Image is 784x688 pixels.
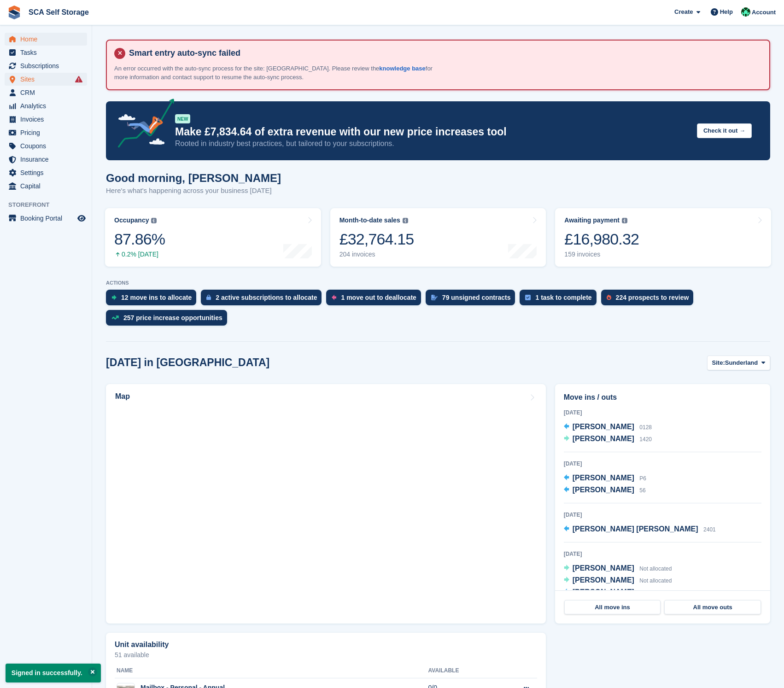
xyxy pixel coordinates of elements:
[697,123,752,139] button: Check it out →
[5,126,87,139] a: menu
[341,294,416,301] div: 1 move out to deallocate
[725,358,758,367] span: Sunderland
[76,213,87,224] a: Preview store
[573,474,634,482] span: [PERSON_NAME]
[105,208,321,267] a: Occupancy 87.86% 0.2% [DATE]
[151,218,157,223] img: icon-info-grey-7440780725fd019a000dd9b08b2336e03edf1995a4989e88bcd33f0948082b44.svg
[75,76,82,83] i: Smart entry sync failures have occurred
[573,423,634,431] span: [PERSON_NAME]
[564,421,652,433] a: [PERSON_NAME] 0128
[564,524,716,536] a: [PERSON_NAME] [PERSON_NAME] 2401
[106,172,281,184] h1: Good morning, [PERSON_NAME]
[5,86,87,99] a: menu
[616,294,689,301] div: 224 prospects to review
[115,664,428,678] th: Name
[564,216,620,224] div: Awaiting payment
[555,208,771,267] a: Awaiting payment £16,980.32 159 invoices
[106,186,281,196] p: Here's what's happening across your business [DATE]
[564,230,639,249] div: £16,980.32
[5,166,87,179] a: menu
[7,6,21,19] img: stora-icon-8386f47178a22dfd0bd8f6a31ec36ba5ce8667c1dd55bd0f319d3a0aa187defe.svg
[6,664,101,682] p: Signed in successfully.
[106,384,546,624] a: Map
[5,140,87,152] a: menu
[339,216,400,224] div: Month-to-date sales
[20,33,76,46] span: Home
[5,33,87,46] a: menu
[216,294,317,301] div: 2 active subscriptions to allocate
[720,7,733,17] span: Help
[639,475,646,482] span: P6
[106,280,770,286] p: ACTIONS
[601,290,698,310] a: 224 prospects to review
[622,218,627,223] img: icon-info-grey-7440780725fd019a000dd9b08b2336e03edf1995a4989e88bcd33f0948082b44.svg
[111,315,119,320] img: price_increase_opportunities-93ffe204e8149a01c8c9dc8f82e8f89637d9d84a8eef4429ea346261dce0b2c0.svg
[175,125,690,139] p: Make £7,834.64 of extra revenue with our new price increases tool
[332,295,336,300] img: move_outs_to_deallocate_icon-f764333ba52eb49d3ac5e1228854f67142a1ed5810a6f6cc68b1a99e826820c5.svg
[573,588,634,596] span: [PERSON_NAME]
[115,641,169,649] h2: Unit availability
[20,126,76,139] span: Pricing
[20,59,76,72] span: Subscriptions
[564,433,652,445] a: [PERSON_NAME] 1420
[442,294,511,301] div: 79 unsigned contracts
[564,392,761,403] h2: Move ins / outs
[201,290,326,310] a: 2 active subscriptions to allocate
[106,310,232,330] a: 257 price increase opportunities
[520,290,601,310] a: 1 task to complete
[564,587,652,599] a: [PERSON_NAME] 1112
[121,294,192,301] div: 12 move ins to allocate
[8,200,92,210] span: Storefront
[564,575,672,587] a: [PERSON_NAME] Not allocated
[639,424,652,431] span: 0128
[573,435,634,443] span: [PERSON_NAME]
[20,113,76,126] span: Invoices
[326,290,425,310] a: 1 move out to deallocate
[5,180,87,192] a: menu
[339,230,414,249] div: £32,764.15
[564,563,672,575] a: [PERSON_NAME] Not allocated
[664,600,761,615] a: All move outs
[639,487,645,494] span: 56
[5,99,87,112] a: menu
[123,314,222,321] div: 257 price increase opportunities
[25,5,93,20] a: SCA Self Storage
[752,8,776,17] span: Account
[639,436,652,443] span: 1420
[564,408,761,417] div: [DATE]
[525,295,531,300] img: task-75834270c22a3079a89374b754ae025e5fb1db73e45f91037f5363f120a921f8.svg
[703,526,716,533] span: 2401
[110,99,175,151] img: price-adjustments-announcement-icon-8257ccfd72463d97f412b2fc003d46551f7dbcb40ab6d574587a9cd5c0d94...
[535,294,591,301] div: 1 task to complete
[20,86,76,99] span: CRM
[573,564,634,572] span: [PERSON_NAME]
[111,295,117,300] img: move_ins_to_allocate_icon-fdf77a2bb77ea45bf5b3d319d69a93e2d87916cf1d5bf7949dd705db3b84f3ca.svg
[114,216,149,224] div: Occupancy
[741,7,750,17] img: Ross Chapman
[639,589,652,596] span: 1112
[5,153,87,166] a: menu
[175,114,190,123] div: NEW
[330,208,546,267] a: Month-to-date sales £32,764.15 204 invoices
[573,576,634,584] span: [PERSON_NAME]
[379,65,425,72] a: knowledge base
[115,392,130,401] h2: Map
[564,600,661,615] a: All move ins
[106,290,201,310] a: 12 move ins to allocate
[428,664,495,678] th: Available
[564,550,761,558] div: [DATE]
[431,295,438,300] img: contract_signature_icon-13c848040528278c33f63329250d36e43548de30e8caae1d1a13099fd9432cc5.svg
[114,251,165,258] div: 0.2% [DATE]
[20,153,76,166] span: Insurance
[564,472,646,484] a: [PERSON_NAME] P6
[573,525,698,533] span: [PERSON_NAME] [PERSON_NAME]
[339,251,414,258] div: 204 invoices
[20,73,76,86] span: Sites
[707,356,770,371] button: Site: Sunderland
[674,7,693,17] span: Create
[114,64,437,82] p: An error occurred with the auto-sync process for the site: [GEOGRAPHIC_DATA]. Please review the f...
[564,251,639,258] div: 159 invoices
[114,230,165,249] div: 87.86%
[564,460,761,468] div: [DATE]
[206,294,211,300] img: active_subscription_to_allocate_icon-d502201f5373d7db506a760aba3b589e785aa758c864c3986d89f69b8ff3...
